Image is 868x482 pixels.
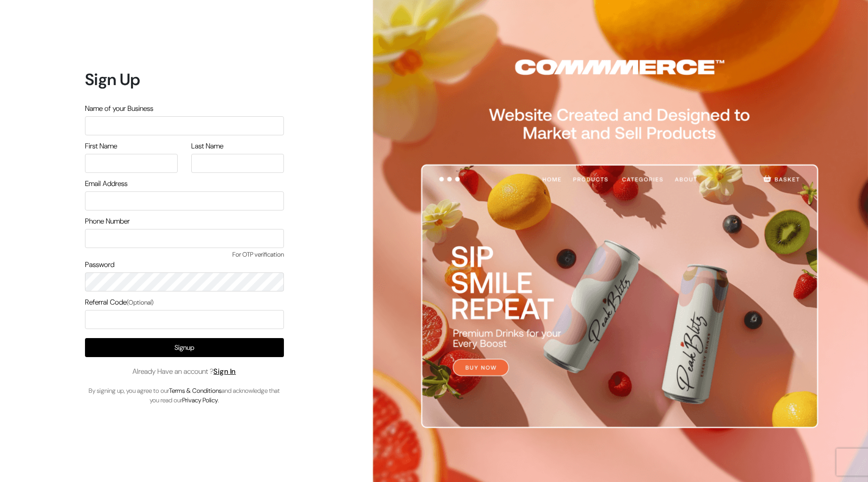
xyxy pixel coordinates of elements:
p: By signing up, you agree to our and acknowledge that you read our . [85,386,284,405]
a: Terms & Conditions [169,387,222,395]
a: Privacy Policy [182,396,218,404]
label: First Name [85,141,117,152]
label: Name of your Business [85,103,153,114]
label: Password [85,259,114,270]
button: Signup [85,338,284,357]
a: Sign In [213,367,236,376]
label: Last Name [191,141,223,152]
span: Already Have an account ? [132,366,236,377]
label: Referral Code [85,297,154,308]
label: Phone Number [85,216,130,227]
span: (Optional) [127,298,154,306]
h1: Sign Up [85,70,284,89]
span: For OTP verification [85,250,284,259]
label: Email Address [85,178,127,189]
